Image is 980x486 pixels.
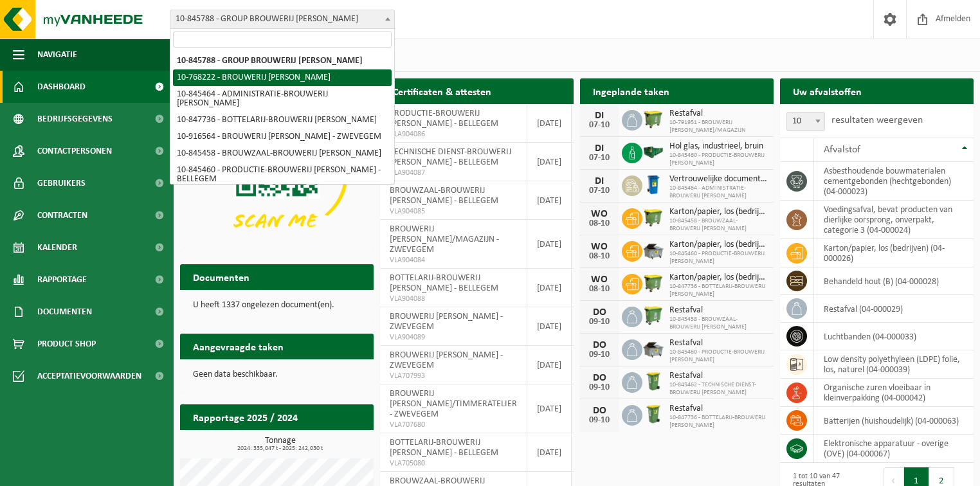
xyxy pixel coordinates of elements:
[642,174,664,195] img: WB-0240-HPE-BE-09
[390,389,517,419] span: BROUWERIJ [PERSON_NAME]/TIMMERATELIER - ZWEVEGEM
[37,264,87,296] span: Rapportage
[173,112,392,129] li: 10-847736 - BOTTELARIJ-BROUWERIJ [PERSON_NAME]
[37,231,77,264] span: Kalender
[814,379,974,407] td: organische zuren vloeibaar in kleinverpakking (04-000042)
[390,420,517,430] span: VLA707680
[390,332,517,343] span: VLA904089
[278,429,372,455] a: Bekijk rapportage
[37,71,86,103] span: Dashboard
[586,307,612,318] div: DO
[824,145,860,155] span: Afvalstof
[173,53,392,69] li: 10-845788 - GROUP BROUWERIJ [PERSON_NAME]
[586,340,612,350] div: DO
[170,10,394,28] span: 10-845788 - GROUP BROUWERIJ OMER VANDER GHINSTE
[527,181,572,220] td: [DATE]
[390,371,517,381] span: VLA707993
[814,239,974,267] td: karton/papier, los (bedrijven) (04-000026)
[186,446,374,452] span: 2024: 335,047 t - 2025: 242,030 t
[586,383,612,392] div: 09-10
[390,458,517,469] span: VLA705080
[380,78,504,104] h2: Certificaten & attesten
[642,108,664,130] img: WB-1100-HPE-GN-50
[586,285,612,294] div: 08-10
[586,373,612,383] div: DO
[527,346,572,384] td: [DATE]
[586,242,612,252] div: WO
[669,250,767,265] span: 10-845460 - PRODUCTIE-BROUWERIJ [PERSON_NAME]
[669,273,767,283] span: Karton/papier, los (bedrijven)
[173,129,392,145] li: 10-916564 - BROUWERIJ [PERSON_NAME] - ZWEVEGEM
[831,115,923,125] label: resultaten weergeven
[642,206,664,228] img: WB-1100-HPE-GN-50
[814,267,974,295] td: behandeld hout (B) (04-000028)
[586,274,612,285] div: WO
[580,78,682,104] h2: Ingeplande taken
[180,404,311,429] h2: Rapportage 2025 / 2024
[669,283,767,298] span: 10-847736 - BOTTELARIJ-BROUWERIJ [PERSON_NAME]
[786,112,825,131] span: 10
[814,435,974,463] td: elektronische apparatuur - overige (OVE) (04-000067)
[37,199,87,231] span: Contracten
[586,219,612,228] div: 08-10
[669,217,767,233] span: 10-845458 - BROUWZAAL-BROUWERIJ [PERSON_NAME]
[193,301,361,310] p: U heeft 1337 ongelezen document(en).
[669,109,767,119] span: Restafval
[780,78,875,104] h2: Uw afvalstoffen
[173,86,392,112] li: 10-845464 - ADMINISTRATIE-BROUWERIJ [PERSON_NAME]
[37,328,96,360] span: Product Shop
[586,176,612,186] div: DI
[180,334,296,359] h2: Aangevraagde taken
[642,370,664,392] img: WB-0240-HPE-GN-50
[180,264,262,289] h2: Documenten
[527,104,572,143] td: [DATE]
[390,224,499,255] span: BROUWERIJ [PERSON_NAME]/MAGAZIJN - ZWEVEGEM
[390,206,517,217] span: VLA904085
[390,129,517,139] span: VLA904086
[37,135,112,167] span: Contactpersonen
[814,162,974,201] td: asbesthoudende bouwmaterialen cementgebonden (hechtgebonden) (04-000023)
[390,255,517,265] span: VLA904084
[586,318,612,327] div: 09-10
[814,350,974,379] td: low density polyethyleen (LDPE) folie, los, naturel (04-000039)
[586,406,612,416] div: DO
[37,360,141,392] span: Acceptatievoorwaarden
[390,350,503,370] span: BROUWERIJ [PERSON_NAME] - ZWEVEGEM
[642,272,664,294] img: WB-1100-HPE-GN-50
[669,141,767,152] span: Hol glas, industrieel, bruin
[390,186,498,206] span: BROUWZAAL-BROUWERIJ [PERSON_NAME] - BELLEGEM
[390,168,517,178] span: VLA904087
[390,312,503,332] span: BROUWERIJ [PERSON_NAME] - ZWEVEGEM
[586,154,612,163] div: 07-10
[390,294,517,304] span: VLA904088
[669,316,767,331] span: 10-845458 - BROUWZAAL-BROUWERIJ [PERSON_NAME]
[669,174,767,184] span: Vertrouwelijke documenten (recyclage)
[642,403,664,425] img: WB-0240-HPE-GN-50
[669,240,767,250] span: Karton/papier, los (bedrijven)
[37,103,113,135] span: Bedrijfsgegevens
[586,350,612,359] div: 09-10
[186,437,374,452] h3: Tonnage
[527,384,572,433] td: [DATE]
[669,414,767,429] span: 10-847736 - BOTTELARIJ-BROUWERIJ [PERSON_NAME]
[527,307,572,346] td: [DATE]
[642,337,664,359] img: WB-5000-GAL-GY-01
[669,207,767,217] span: Karton/papier, los (bedrijven)
[527,433,572,472] td: [DATE]
[787,113,824,130] span: 10
[669,348,767,364] span: 10-845460 - PRODUCTIE-BROUWERIJ [PERSON_NAME]
[586,209,612,219] div: WO
[642,239,664,261] img: WB-5000-GAL-GY-01
[669,338,767,348] span: Restafval
[37,167,86,199] span: Gebruikers
[669,371,767,381] span: Restafval
[390,438,498,458] span: BOTTELARIJ-BROUWERIJ [PERSON_NAME] - BELLEGEM
[527,220,572,269] td: [DATE]
[586,416,612,425] div: 09-10
[193,370,361,379] p: Geen data beschikbaar.
[390,147,511,167] span: TECHNISCHE DIENST-BROUWERIJ [PERSON_NAME] - BELLEGEM
[586,186,612,195] div: 07-10
[642,141,664,163] img: HK-XS-16-GN-00
[173,162,392,188] li: 10-845460 - PRODUCTIE-BROUWERIJ [PERSON_NAME] - BELLEGEM
[37,296,92,328] span: Documenten
[814,323,974,350] td: luchtbanden (04-000033)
